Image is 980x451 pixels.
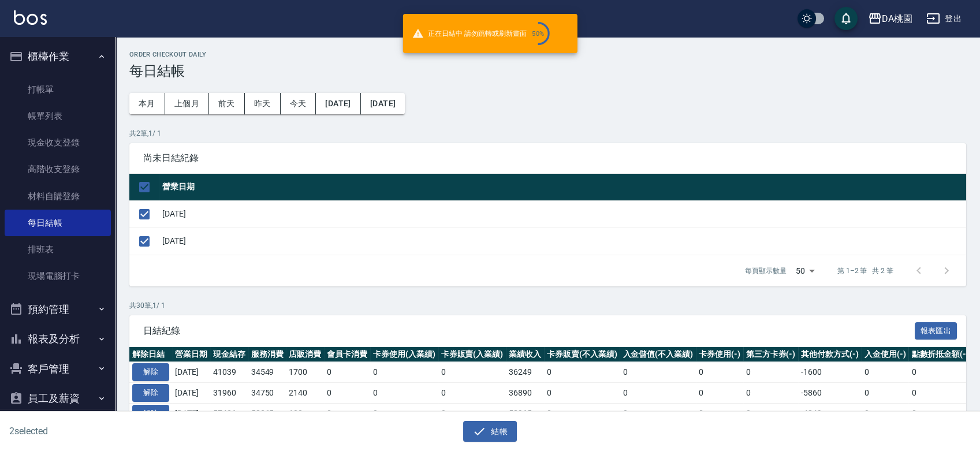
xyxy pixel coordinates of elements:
[798,383,862,404] td: -5860
[5,354,111,384] button: 客戶管理
[361,93,405,114] button: [DATE]
[412,22,549,45] span: 正在日結中 請勿跳轉或刷新畫面
[5,76,111,103] a: 打帳單
[544,383,620,404] td: 0
[506,403,544,424] td: 58965
[209,93,245,114] button: 前天
[370,347,438,362] th: 卡券使用(入業績)
[324,383,370,404] td: 0
[5,236,111,263] a: 排班表
[862,347,909,362] th: 入金使用(-)
[862,383,909,404] td: 0
[506,383,544,404] td: 36890
[834,7,858,30] button: save
[791,255,819,286] div: 50
[129,347,172,362] th: 解除日結
[5,129,111,156] a: 現金收支登錄
[743,383,799,404] td: 0
[143,152,952,164] span: 尚未日結紀錄
[743,403,799,424] td: 0
[248,347,286,362] th: 服務消費
[172,347,210,362] th: 營業日期
[798,347,862,362] th: 其他付款方式(-)
[620,403,696,424] td: 0
[908,362,972,383] td: 0
[129,93,165,114] button: 本月
[143,325,915,337] span: 日結紀錄
[743,362,799,383] td: 0
[129,128,966,139] p: 共 2 筆, 1 / 1
[696,362,743,383] td: 0
[506,362,544,383] td: 36249
[210,347,248,362] th: 現金結存
[5,263,111,289] a: 現場電腦打卡
[5,103,111,129] a: 帳單列表
[438,403,506,424] td: 0
[922,8,966,29] button: 登出
[132,405,169,423] button: 解除
[248,383,286,404] td: 34750
[463,421,517,442] button: 結帳
[370,362,438,383] td: 0
[798,403,862,424] td: -4849
[286,347,324,362] th: 店販消費
[5,210,111,236] a: 每日結帳
[129,63,966,79] h3: 每日結帳
[159,174,966,201] th: 營業日期
[863,7,917,31] button: DA桃園
[286,383,324,404] td: 2140
[248,403,286,424] td: 58365
[908,403,972,424] td: 0
[5,156,111,182] a: 高階收支登錄
[281,93,316,114] button: 今天
[324,403,370,424] td: 0
[5,383,111,413] button: 員工及薪資
[370,403,438,424] td: 0
[159,200,966,228] td: [DATE]
[245,93,281,114] button: 昨天
[248,362,286,383] td: 34549
[696,347,743,362] th: 卡券使用(-)
[882,12,912,26] div: DA桃園
[172,403,210,424] td: [DATE]
[544,403,620,424] td: 0
[324,362,370,383] td: 0
[129,51,966,58] h2: Order checkout daily
[620,362,696,383] td: 0
[837,266,893,276] p: 第 1–2 筆 共 2 筆
[210,403,248,424] td: 57426
[5,324,111,354] button: 報表及分析
[544,362,620,383] td: 0
[210,383,248,404] td: 31960
[620,383,696,404] td: 0
[438,347,506,362] th: 卡券販賣(入業績)
[915,325,957,336] a: 報表匯出
[559,27,573,40] button: close
[132,363,169,381] button: 解除
[5,183,111,210] a: 材料自購登錄
[506,347,544,362] th: 業績收入
[129,300,966,311] p: 共 30 筆, 1 / 1
[286,403,324,424] td: 600
[210,362,248,383] td: 41039
[745,266,787,276] p: 每頁顯示數量
[743,347,799,362] th: 第三方卡券(-)
[696,403,743,424] td: 0
[915,322,957,340] button: 報表匯出
[9,424,243,438] h6: 2 selected
[132,384,169,402] button: 解除
[172,362,210,383] td: [DATE]
[165,93,209,114] button: 上個月
[14,10,47,25] img: Logo
[798,362,862,383] td: -1600
[544,347,620,362] th: 卡券販賣(不入業績)
[862,362,909,383] td: 0
[696,383,743,404] td: 0
[438,383,506,404] td: 0
[316,93,360,114] button: [DATE]
[370,383,438,404] td: 0
[620,347,696,362] th: 入金儲值(不入業績)
[5,295,111,325] button: 預約管理
[324,347,370,362] th: 會員卡消費
[172,383,210,404] td: [DATE]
